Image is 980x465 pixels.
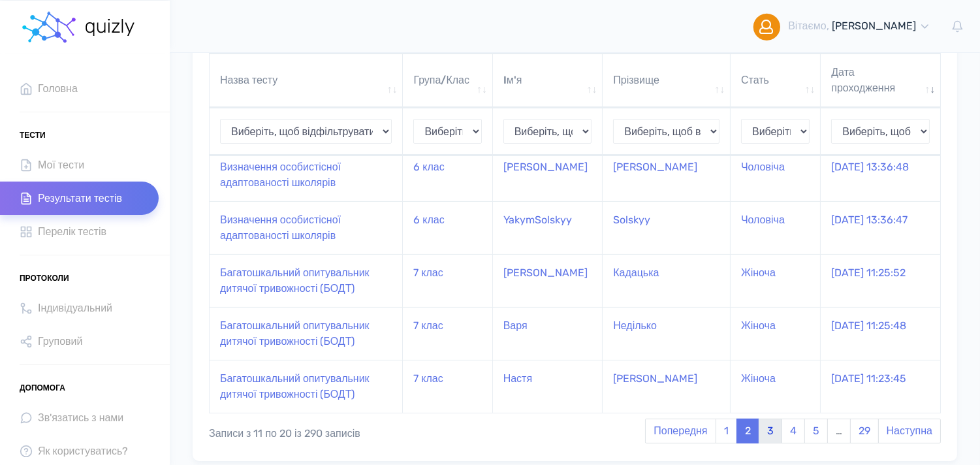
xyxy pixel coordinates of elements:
[821,360,940,413] td: [DATE] 11:23:45
[821,54,940,108] th: Дата проходження: активувати для сортування стовпців за зростанням
[731,307,821,360] td: Жіноча
[731,148,821,201] td: Чоловіча
[603,148,731,201] td: [PERSON_NAME]
[716,419,737,443] a: 1
[603,360,731,413] td: [PERSON_NAME]
[403,148,492,201] td: 6 клас
[38,189,122,207] span: Результати тестів
[850,419,879,443] a: 29
[38,156,84,174] span: Мої тести
[20,125,46,145] span: Тести
[821,307,940,360] td: [DATE] 11:25:48
[493,360,603,413] td: Настя
[38,332,82,350] span: Груповий
[493,254,603,307] td: [PERSON_NAME]
[38,409,123,426] span: Зв'язатись з нами
[210,148,403,201] td: Визначення особистісної адаптованості школярів
[645,419,716,443] a: Попередня
[759,419,782,443] a: 3
[84,19,137,36] img: homepage
[821,201,940,254] td: [DATE] 13:36:47
[731,54,821,108] th: Стать: активувати для сортування стовпців за зростанням
[493,148,603,201] td: [PERSON_NAME]
[403,54,492,108] th: Група/Клас: активувати для сортування стовпців за зростанням
[210,360,403,413] td: Багатошкальний опитувальник дитячої тривожності (БОДТ)
[878,419,941,443] a: Наступна
[210,254,403,307] td: Багатошкальний опитувальник дитячої тривожності (БОДТ)
[603,201,731,254] td: Solskyy
[38,299,112,317] span: Індивідуальний
[736,419,759,443] a: 2
[804,419,828,443] a: 5
[731,360,821,413] td: Жіноча
[603,54,731,108] th: Прізвище: активувати для сортування стовпців за зростанням
[38,80,78,97] span: Головна
[731,254,821,307] td: Жіноча
[493,54,603,108] th: Iм'я: активувати для сортування стовпців за зростанням
[403,254,492,307] td: 7 клас
[782,419,805,443] a: 4
[603,254,731,307] td: Кадацька
[403,360,492,413] td: 7 клас
[821,148,940,201] td: [DATE] 13:36:48
[20,268,69,288] span: Протоколи
[603,307,731,360] td: Неділько
[731,201,821,254] td: Чоловіча
[209,417,504,442] div: Записи з 11 по 20 із 290 записів
[20,378,65,398] span: Допомога
[38,442,128,460] span: Як користуватись?
[403,201,492,254] td: 6 клас
[493,307,603,360] td: Варя
[821,254,940,307] td: [DATE] 11:25:52
[832,20,916,32] span: [PERSON_NAME]
[210,54,403,108] th: Назва тесту: активувати для сортування стовпців за зростанням
[403,307,492,360] td: 7 клас
[493,201,603,254] td: YakymSolskyy
[38,223,106,240] span: Перелік тестів
[210,307,403,360] td: Багатошкальний опитувальник дитячої тривожності (БОДТ)
[210,201,403,254] td: Визначення особистісної адаптованості школярів
[20,1,137,53] a: homepage homepage
[20,8,78,47] img: homepage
